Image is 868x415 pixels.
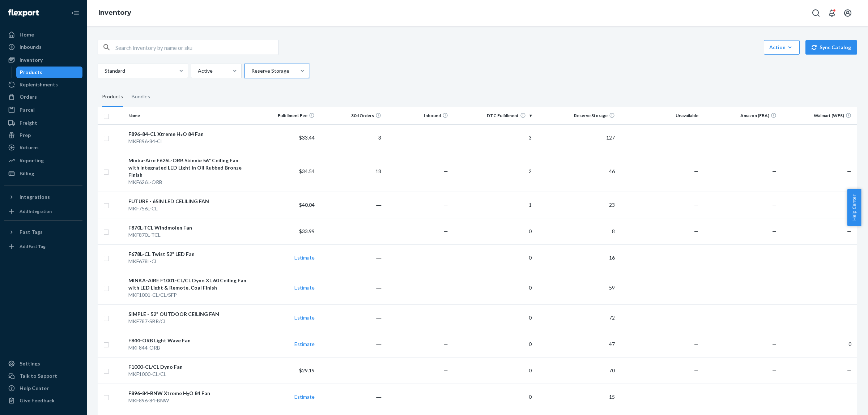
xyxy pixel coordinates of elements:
td: 47 [535,331,618,357]
th: Inbound [384,107,451,124]
input: Reserve Storage [251,67,251,74]
div: Bundles [132,87,150,107]
a: Parcel [4,104,82,116]
div: Orders [20,93,37,100]
div: Minka-Aire F626L-ORB Skinnie 56" Ceiling Fan with Integrated LED Light in Oil Rubbed Bronze Finish [128,157,248,179]
span: — [694,315,698,321]
a: Home [4,29,82,40]
span: — [847,254,851,261]
td: ― [318,304,384,331]
button: Open Search Box [809,6,823,20]
button: Open account menu [841,6,855,20]
td: ― [318,192,384,218]
td: ― [318,357,384,384]
a: Add Fast Tag [4,241,82,252]
span: — [772,315,776,321]
div: Inventory [20,56,43,64]
td: 3 [451,124,535,151]
span: — [772,134,776,141]
td: ― [318,218,384,244]
span: — [444,341,448,347]
td: 70 [535,357,618,384]
span: — [772,228,776,234]
th: DTC Fulfillment [451,107,535,124]
button: Talk to Support [4,370,82,382]
div: F678L-CL Twist 52" LED Fan [128,251,248,258]
td: 59 [535,271,618,304]
span: — [444,228,448,234]
button: Sync Catalog [805,40,857,55]
span: — [772,168,776,174]
td: ― [318,331,384,357]
span: — [694,394,698,400]
span: $40.04 [299,202,315,208]
div: MKF787-SBR/CL [128,318,248,325]
th: Name [125,107,251,124]
a: Estimate [294,284,315,291]
ol: breadcrumbs [93,3,137,23]
span: — [444,202,448,208]
div: Prep [20,132,31,139]
span: — [772,202,776,208]
div: Action [769,44,794,51]
a: Orders [4,91,82,103]
a: Inbounds [4,41,82,53]
a: Reporting [4,155,82,166]
a: Help Center [4,382,82,394]
div: F1000-CL/CL Dyno Fan [128,363,248,371]
div: MKF626L-ORB [128,179,248,186]
span: — [694,367,698,373]
span: — [694,254,698,261]
td: 1 [451,192,535,218]
button: Help Center [847,189,861,226]
td: 46 [535,151,618,192]
a: Inventory [98,9,131,17]
td: 0 [451,304,535,331]
span: — [694,228,698,234]
td: 23 [535,192,618,218]
span: — [444,254,448,261]
a: Estimate [294,315,315,321]
button: Fast Tags [4,226,82,238]
span: — [444,134,448,141]
span: — [694,202,698,208]
span: $34.54 [299,168,315,174]
span: — [694,341,698,347]
div: Inbounds [20,43,42,51]
div: MKF896-84-BNW [128,397,248,404]
a: Estimate [294,394,315,400]
span: — [772,254,776,261]
div: Settings [20,360,40,367]
div: Returns [20,144,39,151]
td: 0 [779,331,857,357]
iframe: Opens a widget where you can chat to one of our agents [822,393,861,411]
td: 72 [535,304,618,331]
span: $29.19 [299,367,315,373]
div: Billing [20,170,34,177]
td: 0 [451,331,535,357]
span: — [694,284,698,291]
a: Inventory [4,54,82,66]
td: 18 [318,151,384,192]
span: — [694,134,698,141]
a: Add Integration [4,206,82,217]
td: 0 [451,244,535,271]
div: F896-84-CL Xtreme H₂O 84 Fan [128,131,248,138]
div: Replenishments [20,81,58,88]
div: MKF756L-CL [128,205,248,212]
td: 2 [451,151,535,192]
span: — [444,367,448,373]
span: — [847,367,851,373]
div: F896-84-BNW Xtreme H₂O 84 Fan [128,390,248,397]
div: Products [20,69,42,76]
img: Flexport logo [8,9,39,17]
div: Talk to Support [20,372,57,380]
th: Unavailable [618,107,701,124]
div: MKF1001-CL/CL/SFP [128,291,248,299]
div: Parcel [20,106,35,114]
td: 127 [535,124,618,151]
span: — [772,394,776,400]
a: Products [16,67,83,78]
div: Help Center [20,385,49,392]
td: 0 [451,271,535,304]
